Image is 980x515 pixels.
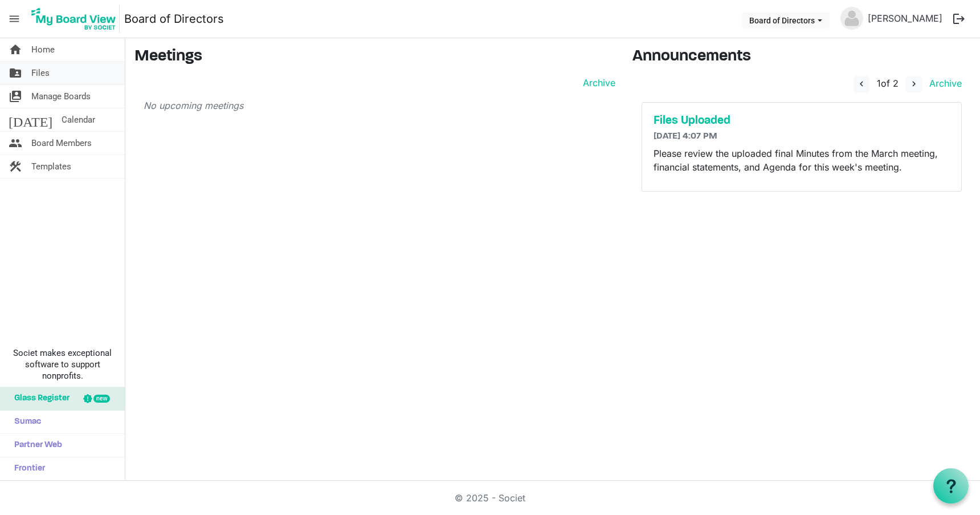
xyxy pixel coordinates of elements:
button: navigate_next [906,76,922,93]
a: My Board View Logo [28,5,124,33]
span: Frontier [9,457,45,480]
button: logout [947,7,971,31]
span: people [9,132,22,155]
span: of 2 [877,78,899,89]
span: Manage Boards [31,85,91,108]
button: navigate_before [854,76,869,93]
a: Board of Directors [124,7,224,30]
span: Board Members [31,132,92,155]
h3: Announcements [632,47,971,67]
img: no-profile-picture.svg [840,7,863,30]
p: Please review the uploaded final Minutes from the March meeting, financial statements, and Agenda... [654,147,950,174]
span: folder_shared [9,62,22,84]
span: navigate_next [909,79,919,89]
a: Archive [578,76,615,90]
span: switch_account [9,85,22,108]
a: © 2025 - Societ [455,492,525,504]
span: navigate_before [856,79,867,89]
span: [DATE] [9,108,52,131]
a: Archive [925,78,962,89]
button: Board of Directors dropdownbutton [742,12,830,28]
span: Calendar [62,108,95,131]
span: Files [31,62,50,84]
span: Home [31,38,55,61]
h3: Meetings [134,47,615,67]
span: Societ makes exceptional software to support nonprofits. [5,347,120,382]
span: menu [3,8,25,30]
p: No upcoming meetings [144,99,615,112]
span: [DATE] 4:07 PM [654,132,717,141]
span: Templates [31,155,71,178]
span: Glass Register [9,387,70,410]
div: new [93,395,110,403]
a: Files Uploaded [654,114,950,128]
span: Sumac [9,411,41,433]
span: home [9,38,22,61]
span: 1 [877,78,881,89]
span: construction [9,155,22,178]
a: [PERSON_NAME] [863,7,947,30]
img: My Board View Logo [28,5,120,33]
span: Partner Web [9,434,62,457]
